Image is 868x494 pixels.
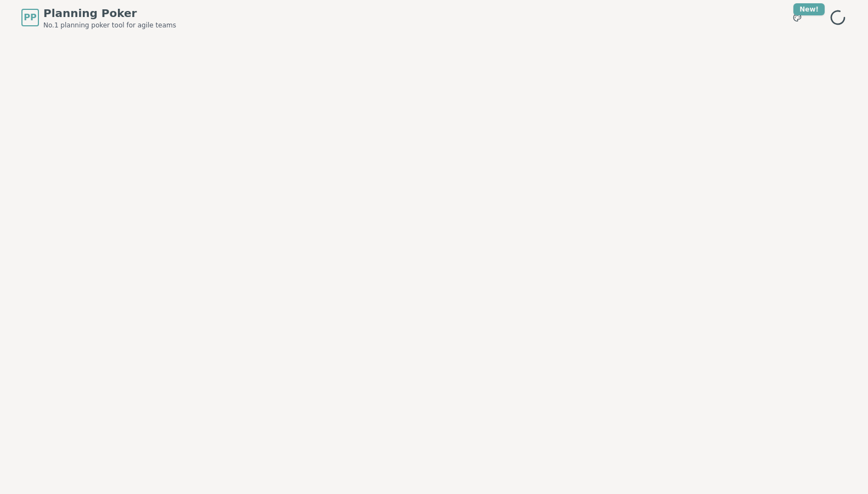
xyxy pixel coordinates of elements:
span: Planning Poker [43,5,176,21]
button: New! [787,8,807,27]
a: PPPlanning PokerNo.1 planning poker tool for agile teams [21,5,176,30]
div: New! [793,3,825,15]
span: PP [24,11,36,24]
span: No.1 planning poker tool for agile teams [43,21,176,30]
